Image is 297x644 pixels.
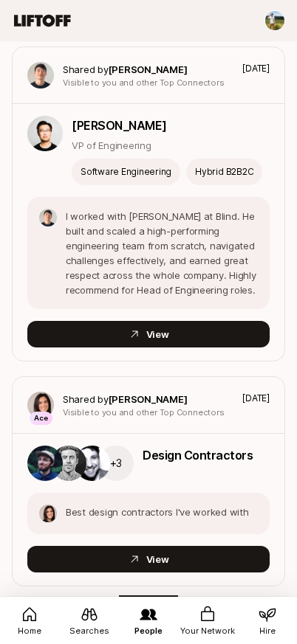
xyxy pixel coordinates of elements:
p: Visible to you and other Top Connectors [63,406,224,418]
p: Design Contractors [143,446,253,481]
p: View [146,327,169,342]
button: View [27,546,270,572]
a: Shared by[PERSON_NAME]Visible to you and other Top Connectors[DATE][PERSON_NAME]VP of Engineering... [12,46,285,361]
img: ACg8ocKpC0VoZxj9mtyTRzishkZZzulGsul82vhyHOUV9TksoYt49r2lLw=s160-c [27,62,54,89]
img: c9d5b7ad_f19c_4364_8f66_ef1aa96cc362.jpg [51,446,86,481]
p: VP of Engineering [72,138,167,153]
p: [DATE] [242,62,270,89]
span: Searches [69,625,109,637]
p: [PERSON_NAME] [72,116,167,135]
a: AceShared by[PERSON_NAME]Visible to you and other Top Connectors[DATE]+3Design ContractorsBest de... [12,376,285,586]
p: +3 [110,457,122,470]
span: Home [18,625,41,637]
span: [PERSON_NAME] [109,63,188,75]
p: I worked with [PERSON_NAME] at Blind. He built and scaled a high-performing engineering team from... [66,209,258,297]
img: ACg8ocKpC0VoZxj9mtyTRzishkZZzulGsul82vhyHOUV9TksoYt49r2lLw=s160-c [39,209,57,226]
img: 71d7b91d_d7cb_43b4_a7ea_a9b2f2cc6e03.jpg [39,505,57,522]
img: Tyler Kieft [265,11,284,30]
button: Tyler Kieft [264,10,285,31]
img: c69c562c_765e_4833_8521_427a2f07419c.jpg [27,446,63,481]
p: Shared by [63,392,224,406]
span: Hire [259,625,276,637]
img: cb78c427_e054_49d1_b059_7fa387992f56.jpg [75,446,110,481]
span: Your Network [180,625,235,637]
p: [DATE] [242,392,270,418]
p: Shared by [63,62,224,77]
p: Best design contractors I've worked with [66,505,249,519]
p: Hybrid B2B2C [195,165,253,179]
p: Visible to you and other Top Connectors [63,77,224,89]
span: People [134,625,163,637]
img: 71d7b91d_d7cb_43b4_a7ea_a9b2f2cc6e03.jpg [27,392,54,418]
p: View [146,552,169,567]
span: [PERSON_NAME] [109,393,188,405]
p: Software Engineering [81,165,171,179]
img: e2048556_ce17_4e48_b399_42b8aa3293ef.jpg [27,116,63,151]
p: Ace [34,412,48,425]
button: View [27,321,270,347]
